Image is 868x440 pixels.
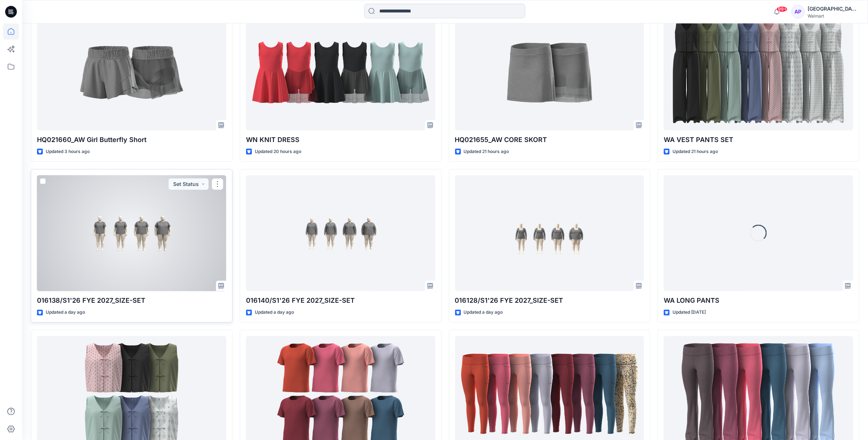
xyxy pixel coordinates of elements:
p: Updated 3 hours ago [46,148,90,156]
a: 016138/S1'26 FYE 2027_SIZE-SET [37,175,226,291]
p: 016140/S1'26 FYE 2027_SIZE-SET [246,295,435,306]
p: Updated a day ago [46,309,85,316]
p: Updated 20 hours ago [255,148,301,156]
p: Updated 21 hours ago [673,148,718,156]
p: HQ021655_AW CORE SKORT [455,135,644,145]
a: HQ021660_AW Girl Butterfly Short [37,15,226,131]
p: Updated a day ago [255,309,294,316]
p: 016138/S1'26 FYE 2027_SIZE-SET [37,295,226,306]
div: AP [791,5,805,18]
p: WA LONG PANTS [664,295,853,306]
p: 016128/S1'26 FYE 2027_SIZE-SET [455,295,644,306]
p: WN KNIT DRESS [246,135,435,145]
p: Updated a day ago [464,309,503,316]
p: HQ021660_AW Girl Butterfly Short [37,135,226,145]
span: 99+ [776,6,787,12]
a: 016140/S1'26 FYE 2027_SIZE-SET [246,175,435,291]
a: 016128/S1'26 FYE 2027_SIZE-SET [455,175,644,291]
a: WA VEST PANTS SET [664,15,853,131]
p: WA VEST PANTS SET [664,135,853,145]
div: [GEOGRAPHIC_DATA] [808,4,859,13]
p: Updated [DATE] [673,309,706,316]
div: Walmart [808,13,859,19]
a: WN KNIT DRESS [246,15,435,131]
p: Updated 21 hours ago [464,148,509,156]
a: HQ021655_AW CORE SKORT [455,15,644,131]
